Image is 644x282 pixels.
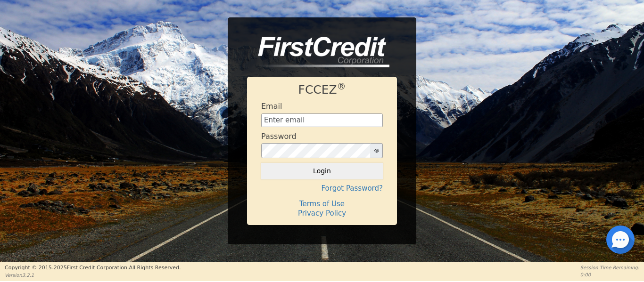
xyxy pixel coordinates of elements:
button: Login [261,163,383,179]
p: Session Time Remaining: [580,264,639,271]
p: 0:00 [580,271,639,278]
span: All Rights Reserved. [129,265,181,271]
h4: Email [261,102,282,111]
input: password [261,143,371,158]
h4: Forgot Password? [261,184,383,193]
p: Version 3.2.1 [5,272,181,279]
h4: Password [261,132,297,141]
h1: FCCEZ [261,83,383,97]
img: logo-CMu_cnol.png [247,37,389,68]
p: Copyright © 2015- 2025 First Credit Corporation. [5,264,181,272]
h4: Terms of Use [261,200,383,208]
h4: Privacy Policy [261,209,383,218]
input: Enter email [261,113,383,128]
sup: ® [337,81,346,91]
